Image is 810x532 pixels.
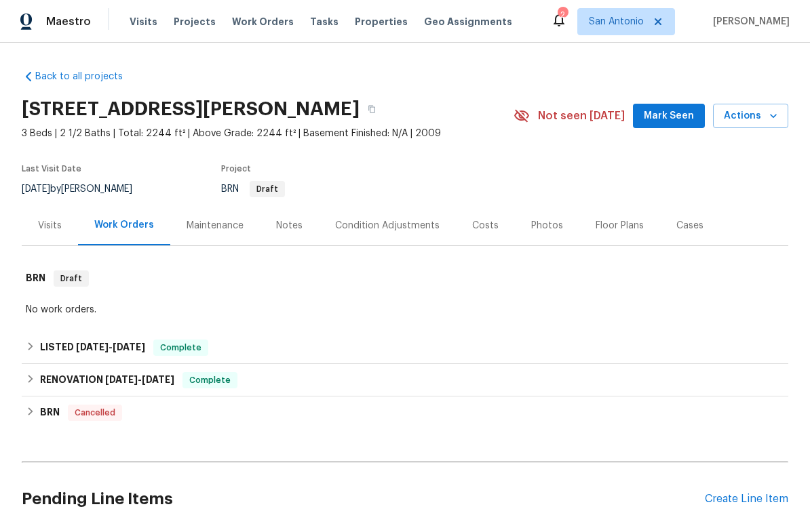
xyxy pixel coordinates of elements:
a: Back to all projects [22,70,152,83]
div: Costs [472,219,499,232]
span: [DATE] [76,342,109,352]
h6: RENOVATION [40,372,174,388]
div: Cases [676,219,703,232]
div: Visits [38,219,62,232]
span: Cancelled [69,406,121,420]
div: Condition Adjustments [335,219,440,232]
span: Project [221,165,251,173]
button: Mark Seen [633,104,705,129]
div: BRN Cancelled [22,396,788,429]
div: RENOVATION [DATE]-[DATE]Complete [22,364,788,396]
div: LISTED [DATE]-[DATE]Complete [22,331,788,364]
span: - [105,375,174,384]
span: Actions [724,108,777,125]
button: Copy Address [360,97,384,121]
span: Last Visit Date [22,165,81,173]
span: BRN [221,184,285,194]
div: by [PERSON_NAME] [22,181,149,197]
button: Actions [713,104,788,129]
span: Visits [130,15,157,28]
div: 2 [558,8,567,22]
span: - [76,342,145,352]
div: Photos [531,219,563,232]
span: [DATE] [142,375,174,384]
div: Floor Plans [596,219,644,232]
span: Complete [184,373,236,387]
span: [DATE] [105,375,138,384]
h2: [STREET_ADDRESS][PERSON_NAME] [22,102,360,116]
h6: BRN [40,405,60,421]
span: Projects [174,15,216,28]
h6: LISTED [40,340,145,356]
span: Properties [355,15,408,28]
span: Tasks [310,17,339,26]
span: 3 Beds | 2 1/2 Baths | Total: 2244 ft² | Above Grade: 2244 ft² | Basement Finished: N/A | 2009 [22,127,514,140]
div: No work orders. [26,303,784,316]
div: Notes [276,219,303,232]
div: BRN Draft [22,257,788,300]
span: Draft [251,185,284,193]
span: Not seen [DATE] [538,109,625,123]
div: Work Orders [94,218,154,232]
span: Draft [55,272,88,285]
span: Maestro [46,15,91,28]
h6: BRN [26,270,45,287]
span: Complete [155,341,207,354]
div: Maintenance [187,219,244,232]
div: Create Line Item [705,493,788,506]
h2: Pending Line Items [22,468,705,531]
span: [DATE] [113,342,145,352]
span: Geo Assignments [424,15,512,28]
span: Mark Seen [644,108,694,125]
span: Work Orders [232,15,294,28]
span: [PERSON_NAME] [708,15,790,28]
span: [DATE] [22,184,50,194]
span: San Antonio [589,15,644,28]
